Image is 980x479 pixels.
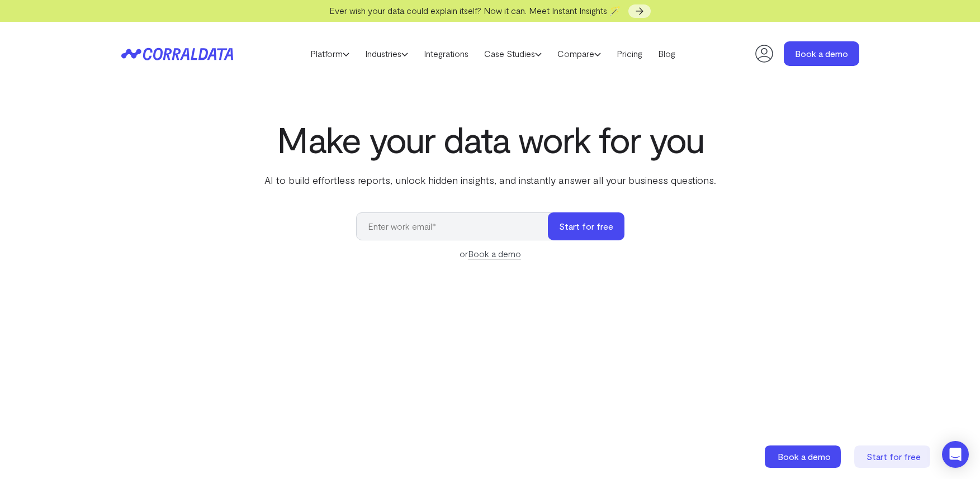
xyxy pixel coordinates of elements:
a: Start for free [854,445,932,468]
div: Open Intercom Messenger [942,441,969,468]
div: or [356,247,624,260]
h1: Make your data work for you [262,119,718,159]
input: Enter work email* [356,212,559,240]
a: Pricing [609,45,650,62]
button: Start for free [548,212,624,240]
a: Platform [302,45,357,62]
span: Start for free [867,451,921,462]
a: Book a demo [765,445,843,468]
a: Industries [357,45,416,62]
a: Book a demo [468,248,521,259]
a: Compare [550,45,609,62]
a: Integrations [416,45,476,62]
span: Book a demo [778,451,831,462]
a: Case Studies [476,45,550,62]
a: Book a demo [784,41,859,66]
a: Blog [650,45,683,62]
p: AI to build effortless reports, unlock hidden insights, and instantly answer all your business qu... [262,173,718,187]
span: Ever wish your data could explain itself? Now it can. Meet Instant Insights 🪄 [329,5,621,16]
